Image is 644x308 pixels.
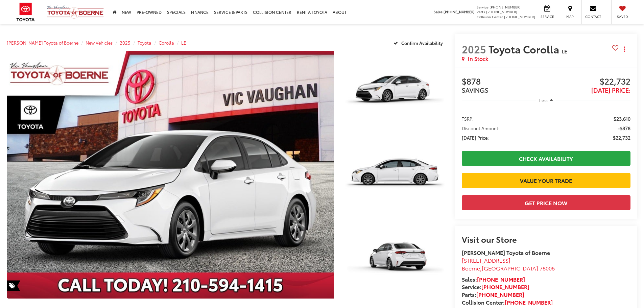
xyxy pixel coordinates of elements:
span: SAVINGS [462,86,488,94]
a: [PHONE_NUMBER] [477,275,525,283]
img: 2025 Toyota Corolla LE [340,218,449,299]
a: Expand Photo 2 [341,135,448,215]
span: In Stock [468,55,488,63]
span: dropdown dots [624,46,625,52]
strong: Service: [462,283,529,290]
span: TSRP: [462,115,474,122]
a: Check Availability [462,151,630,166]
span: LE [562,47,567,55]
span: , [462,264,555,272]
span: 2025 [462,42,486,56]
span: Boerne [462,264,480,272]
img: Vic Vaughan Toyota of Boerne [47,5,104,19]
span: Saved [615,14,630,19]
span: 78006 [540,264,555,272]
span: [DATE] Price: [462,134,489,141]
a: Corolla [159,40,174,46]
span: $878 [462,77,546,87]
a: [PHONE_NUMBER] [476,290,524,298]
span: [PHONE_NUMBER] [490,4,521,9]
a: New Vehicles [86,40,113,46]
span: [PHONE_NUMBER] [444,9,475,14]
span: [DATE] Price: [591,86,630,94]
span: Sales [434,9,443,14]
span: Map [563,14,577,19]
a: Expand Photo 3 [341,219,448,299]
a: Expand Photo 0 [7,51,334,299]
button: Less [536,94,556,106]
span: Contact [585,14,601,19]
a: 2025 [120,40,130,46]
h2: Visit our Store [462,235,630,243]
a: Value Your Trade [462,173,630,188]
strong: Collision Center: [462,298,553,306]
span: Confirm Availability [401,40,443,46]
a: [PERSON_NAME] Toyota of Boerne [7,40,78,46]
span: [GEOGRAPHIC_DATA] [482,264,538,272]
span: -$878 [618,125,630,132]
span: Parts [477,9,485,14]
span: Special [7,280,20,291]
a: [PHONE_NUMBER] [505,298,553,306]
a: Expand Photo 1 [341,51,448,131]
a: [STREET_ADDRESS] Boerne,[GEOGRAPHIC_DATA] 78006 [462,256,555,272]
span: $22,732 [613,134,630,141]
span: $23,610 [614,115,630,122]
span: Discount Amount: [462,125,500,132]
span: [PHONE_NUMBER] [486,9,517,14]
span: $22,732 [546,77,630,87]
a: Toyota [138,40,151,46]
img: 2025 Toyota Corolla LE [3,50,337,300]
span: Collision Center [477,14,503,19]
strong: Parts: [462,290,524,298]
a: LE [181,40,186,46]
span: Service [540,14,555,19]
button: Get Price Now [462,195,630,210]
strong: Sales: [462,275,525,283]
a: [PHONE_NUMBER] [481,283,529,290]
img: 2025 Toyota Corolla LE [340,50,449,132]
button: Confirm Availability [390,37,448,49]
span: [PHONE_NUMBER] [504,14,535,19]
span: [STREET_ADDRESS] [462,256,510,264]
span: Service [477,4,488,9]
span: Toyota Corolla [488,42,562,56]
strong: [PERSON_NAME] Toyota of Boerne [462,248,550,256]
span: Less [539,97,548,103]
img: 2025 Toyota Corolla LE [340,134,449,216]
button: Actions [619,43,630,55]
